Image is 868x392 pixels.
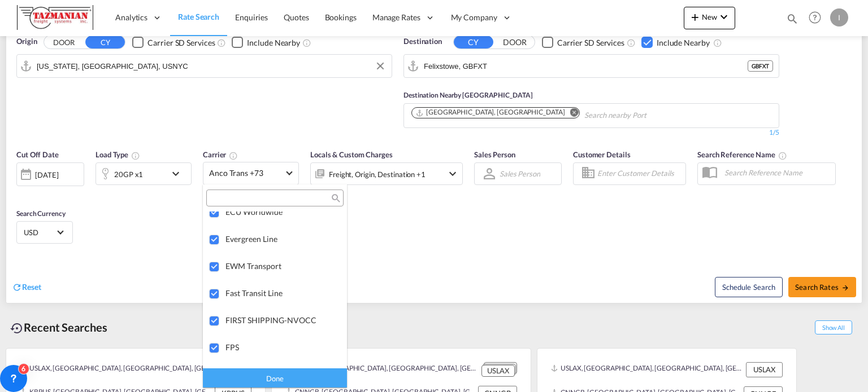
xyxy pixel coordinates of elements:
div: FPS [225,342,338,352]
div: Done [203,368,347,387]
div: FIRST SHIPPING-NVOCC [225,315,338,325]
div: Fast Transit Line [225,288,338,298]
div: ECU Worldwide [225,207,338,217]
div: EWM Transport [225,261,338,271]
md-icon: icon-magnify [331,194,339,202]
div: Evergreen Line [225,234,338,244]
